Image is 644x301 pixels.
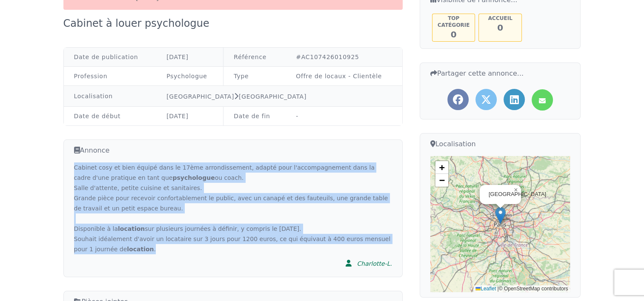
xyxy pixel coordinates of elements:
[439,175,445,185] span: −
[430,139,570,149] h3: Localisation
[447,89,469,110] a: Partager l'annonce sur Facebook
[473,285,570,292] div: © OpenStreetMap contributors
[475,89,497,110] a: Partager l'annonce sur Twitter
[497,23,503,33] span: 0
[504,89,525,110] a: Partager l'annonce sur LinkedIn
[433,15,474,28] h5: Top catégorie
[430,68,570,79] h3: Partager cette annonce...
[532,89,553,111] a: Partager l'annonce par mail
[64,48,157,67] td: Date de publication
[127,246,154,253] strong: location
[156,107,223,126] td: [DATE]
[497,286,498,292] span: |
[475,286,496,292] a: Leaflet
[511,185,521,195] a: Close popup
[435,174,448,187] a: Zoom out
[74,145,392,156] h3: Annonce
[156,48,223,67] td: [DATE]
[166,93,234,100] a: [GEOGRAPHIC_DATA]
[286,48,402,67] td: #AC107426010925
[480,15,521,22] h5: Accueil
[495,207,506,224] img: Marker
[166,73,207,80] a: Psychologue
[223,107,286,126] td: Date de fin
[239,93,306,100] a: [GEOGRAPHIC_DATA]
[64,67,157,86] td: Profession
[64,86,157,107] td: Localisation
[64,107,157,126] td: Date de début
[451,29,457,40] span: 0
[172,174,215,181] strong: psychologue
[357,259,392,268] div: Charlotte-L.
[514,186,518,193] span: ×
[63,17,215,30] div: Cabinet à louer psychologue
[296,73,382,80] a: Offre de locaux - Clientèle
[489,191,510,198] div: [GEOGRAPHIC_DATA]
[439,162,445,173] span: +
[286,107,402,126] td: -
[223,48,286,67] td: Référence
[74,162,392,254] div: Cabinet cosy et bien équipé dans le 17ème arrondissement, adapté pour l'accompagnement dans la ca...
[435,161,448,174] a: Zoom in
[223,67,286,86] td: Type
[340,254,392,272] a: Charlotte-L.
[118,225,145,232] strong: location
